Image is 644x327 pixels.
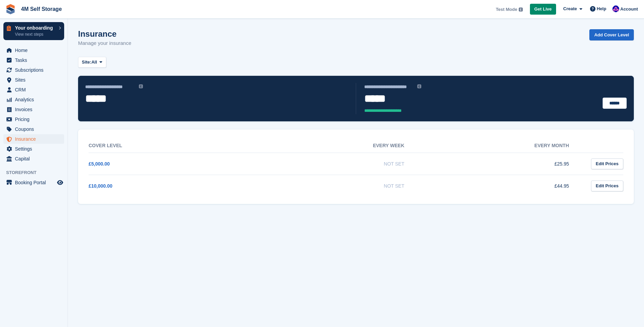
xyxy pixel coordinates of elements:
a: Edit Prices [591,158,623,170]
button: Site: All [78,57,106,68]
span: Pricing [15,115,56,124]
span: Tasks [15,55,56,65]
span: Help [597,5,606,12]
a: Your onboarding View next steps [3,22,64,40]
span: Get Live [534,6,552,13]
span: Site: [82,59,91,66]
th: Every month [418,139,583,153]
span: Account [620,6,638,13]
p: Your onboarding [15,25,55,30]
a: menu [3,124,64,134]
span: Insurance [15,134,56,144]
img: Pete Clutton [612,5,619,12]
a: menu [3,46,64,55]
th: Every week [253,139,418,153]
a: menu [3,178,64,187]
a: Add Cover Level [589,29,634,40]
a: Edit Prices [591,180,623,192]
a: menu [3,134,64,144]
a: £5,000.00 [89,161,110,167]
td: £44.95 [418,175,583,197]
span: Create [563,5,577,12]
a: menu [3,115,64,124]
span: Booking Portal [15,178,56,187]
th: Cover Level [89,139,253,153]
img: icon-info-grey-7440780725fd019a000dd9b08b2336e03edf1995a4989e88bcd33f0948082b44.svg [519,7,523,12]
span: Storefront [6,169,68,176]
a: menu [3,144,64,154]
span: Capital [15,154,56,163]
a: menu [3,95,64,104]
span: Subscriptions [15,65,56,75]
span: Coupons [15,124,56,134]
img: icon-info-grey-7440780725fd019a000dd9b08b2336e03edf1995a4989e88bcd33f0948082b44.svg [139,84,143,88]
img: icon-info-grey-7440780725fd019a000dd9b08b2336e03edf1995a4989e88bcd33f0948082b44.svg [417,84,421,88]
span: Home [15,46,56,55]
img: stora-icon-8386f47178a22dfd0bd8f6a31ec36ba5ce8667c1dd55bd0f319d3a0aa187defe.svg [5,4,16,14]
a: menu [3,55,64,65]
a: menu [3,75,64,85]
td: Not Set [253,175,418,197]
span: Settings [15,144,56,154]
a: Preview store [56,178,64,187]
p: View next steps [15,31,55,37]
a: menu [3,154,64,163]
td: Not Set [253,153,418,175]
a: £10,000.00 [89,183,112,189]
p: Manage your insurance [78,39,131,47]
td: £25.95 [418,153,583,175]
span: Test Mode [496,6,517,13]
span: All [91,59,97,66]
h1: Insurance [78,29,131,38]
span: Invoices [15,105,56,114]
a: menu [3,105,64,114]
span: CRM [15,85,56,94]
a: menu [3,65,64,75]
a: 4M Self Storage [18,3,65,15]
span: Sites [15,75,56,85]
a: menu [3,85,64,94]
span: Analytics [15,95,56,104]
a: Get Live [530,4,556,15]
